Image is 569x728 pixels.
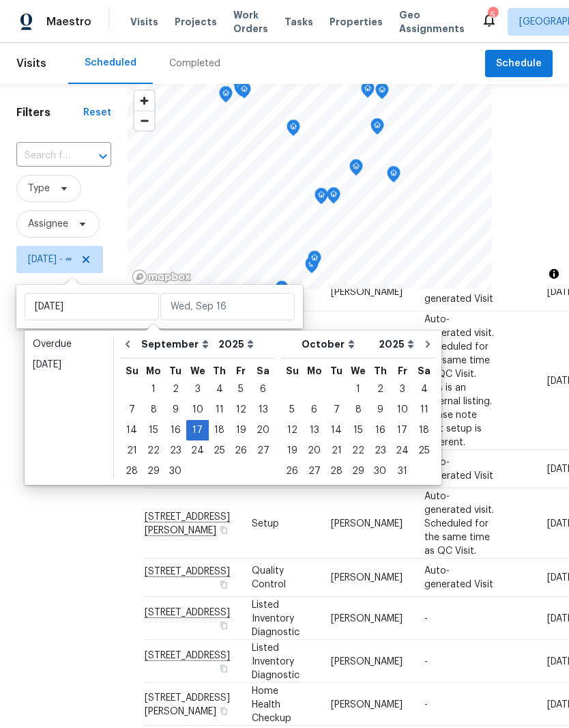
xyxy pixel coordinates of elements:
span: Auto-generated Visit [424,281,493,304]
div: 15 [143,421,164,440]
button: Go to previous month [117,331,138,358]
span: Zoom out [134,111,154,130]
div: 21 [325,441,347,460]
canvas: Map [128,84,492,289]
div: Tue Oct 28 2025 [325,461,347,481]
div: Sat Oct 11 2025 [413,400,435,420]
span: Auto-generated visit. Scheduled for the same time as QC Visit. This is an external listing. Pleas... [424,314,494,447]
div: 10 [391,400,413,419]
div: Fri Oct 24 2025 [391,440,413,461]
div: Map marker [234,80,248,101]
div: Sat Oct 25 2025 [413,440,435,461]
span: Schedule [496,55,542,72]
div: Completed [169,57,220,70]
div: Wed Oct 15 2025 [347,420,369,440]
div: Overdue [33,337,105,351]
span: [PERSON_NAME] [331,518,403,528]
div: 30 [369,462,391,481]
div: Sat Oct 18 2025 [413,420,435,440]
div: 19 [230,421,252,440]
div: 25 [413,441,435,460]
select: Year [375,334,418,354]
abbr: Sunday [126,366,138,376]
span: Auto-generated visit. Scheduled for the same time as QC Visit. [424,491,494,555]
div: Mon Sep 15 2025 [143,420,164,440]
div: 10 [186,400,209,419]
abbr: Friday [398,366,407,376]
div: Thu Oct 09 2025 [369,400,391,420]
a: Mapbox homepage [132,269,192,285]
div: 7 [121,400,143,419]
div: 18 [413,421,435,440]
span: [PERSON_NAME] [331,573,403,583]
span: - [424,656,428,666]
div: Mon Sep 08 2025 [143,400,164,420]
div: Mon Sep 22 2025 [143,440,164,461]
div: 6 [303,400,325,419]
div: Thu Oct 02 2025 [369,379,391,400]
div: 31 [391,462,413,481]
div: Fri Sep 05 2025 [230,379,252,400]
div: Wed Sep 03 2025 [186,379,209,400]
div: Sun Sep 07 2025 [121,400,143,420]
button: Go to next month [418,331,438,358]
div: 29 [347,462,369,481]
div: 30 [164,462,186,481]
div: Sun Sep 21 2025 [121,440,143,461]
div: Fri Sep 12 2025 [230,400,252,420]
div: Tue Oct 14 2025 [325,420,347,440]
div: Fri Oct 17 2025 [391,420,413,440]
div: 26 [230,441,252,460]
div: 21 [121,441,143,460]
button: Open [93,147,113,166]
div: 2 [164,380,186,399]
div: 11 [413,400,435,419]
button: Schedule [485,50,553,78]
span: Toggle attribution [550,266,558,281]
div: 4 [209,380,230,399]
span: - [424,699,428,709]
div: Map marker [237,82,251,103]
div: Tue Oct 07 2025 [325,400,347,420]
span: Listed Inventory Diagnostic [252,600,300,636]
div: Map marker [315,188,328,209]
div: 11 [209,400,230,419]
div: 12 [230,400,252,419]
div: Mon Oct 27 2025 [303,461,325,481]
div: Map marker [361,81,375,102]
div: 8 [143,400,164,419]
abbr: Thursday [213,366,226,376]
h1: Filters [16,106,83,120]
abbr: Monday [146,366,161,376]
div: 7 [325,400,347,419]
div: 5 [488,8,497,22]
div: Map marker [375,83,389,104]
span: Type [28,182,50,195]
div: Tue Sep 02 2025 [164,379,186,400]
div: 26 [281,462,303,481]
select: Year [215,334,257,354]
div: Tue Sep 16 2025 [164,420,186,440]
span: [PERSON_NAME] [331,613,403,623]
div: Thu Sep 11 2025 [209,400,230,420]
span: Zoom in [134,91,154,111]
div: Reset [83,106,111,120]
div: 4 [413,380,435,399]
div: 14 [121,421,143,440]
div: 27 [252,441,274,460]
div: 16 [369,421,391,440]
abbr: Monday [307,366,322,376]
input: Wed, Sep 16 [160,293,295,320]
span: Auto-generated Visit [424,458,493,481]
div: Map marker [349,159,363,180]
div: Sat Sep 13 2025 [252,400,274,420]
div: 12 [281,421,303,440]
div: 15 [347,421,369,440]
div: 24 [186,441,209,460]
div: 19 [281,441,303,460]
div: 28 [325,462,347,481]
abbr: Tuesday [169,366,181,376]
abbr: Thursday [374,366,387,376]
span: [PERSON_NAME] [331,699,403,709]
span: Auto-generated Visit [424,566,493,589]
